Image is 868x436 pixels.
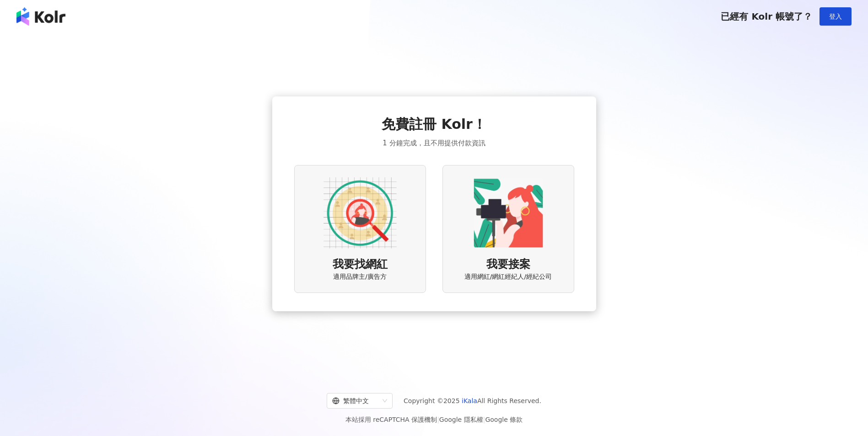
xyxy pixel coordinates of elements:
[439,416,483,423] a: Google 隱私權
[486,257,530,272] span: 我要接案
[483,416,485,423] span: |
[721,11,812,22] span: 已經有 Kolr 帳號了？
[323,176,397,250] img: AD identity option
[464,272,552,282] span: 適用網紅/網紅經紀人/經紀公司
[404,395,541,406] span: Copyright © 2025 All Rights Reserved.
[819,7,852,26] button: 登入
[333,257,388,272] span: 我要找網紅
[382,115,486,134] span: 免費註冊 Kolr！
[472,176,545,250] img: KOL identity option
[437,416,439,423] span: |
[485,416,523,423] a: Google 條款
[333,272,387,282] span: 適用品牌主/廣告方
[462,397,477,404] a: iKala
[345,414,523,425] span: 本站採用 reCAPTCHA 保護機制
[829,13,842,20] span: 登入
[383,138,485,149] span: 1 分鐘完成，且不用提供付款資訊
[16,7,65,26] img: logo
[332,393,379,408] div: 繁體中文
